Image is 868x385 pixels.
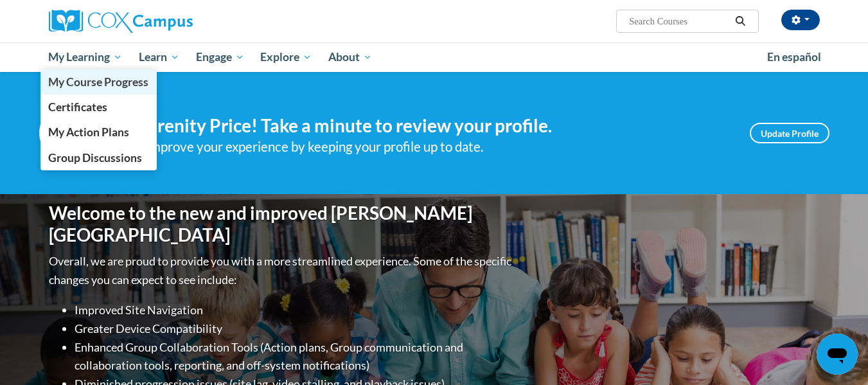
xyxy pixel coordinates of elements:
[781,10,820,30] button: Account Settings
[116,115,731,137] h4: Hi Serenity Price! Take a minute to review your profile.
[750,123,829,143] a: Update Profile
[75,338,515,375] li: Enhanced Group Collaboration Tools (Action plans, Group communication and collaboration tools, re...
[48,100,107,114] span: Certificates
[48,75,148,89] span: My Course Progress
[196,49,244,65] span: Engage
[817,334,858,375] iframe: Button to launch messaging window
[75,301,515,319] li: Improved Site Navigation
[40,120,157,145] a: My Action Plans
[188,42,252,72] a: Engage
[39,104,97,162] img: Profile Image
[40,145,157,170] a: Group Discussions
[49,202,515,246] h1: Welcome to the new and improved [PERSON_NAME][GEOGRAPHIC_DATA]
[759,44,829,71] a: En español
[139,49,179,65] span: Learn
[731,13,750,29] button: Search
[30,42,839,72] div: Main menu
[130,42,188,72] a: Learn
[49,252,515,289] p: Overall, we are proud to provide you with a more streamlined experience. Some of the specific cha...
[260,49,312,65] span: Explore
[628,13,731,29] input: Search Courses
[252,42,320,72] a: Explore
[320,42,380,72] a: About
[40,94,157,120] a: Certificates
[48,125,129,139] span: My Action Plans
[49,10,193,33] img: Cox Campus
[75,319,515,338] li: Greater Device Compatibility
[767,50,821,64] span: En español
[40,69,157,94] a: My Course Progress
[49,10,293,33] a: Cox Campus
[116,136,731,157] div: Help improve your experience by keeping your profile up to date.
[40,42,131,72] a: My Learning
[48,151,142,165] span: Group Discussions
[328,49,372,65] span: About
[48,49,122,65] span: My Learning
